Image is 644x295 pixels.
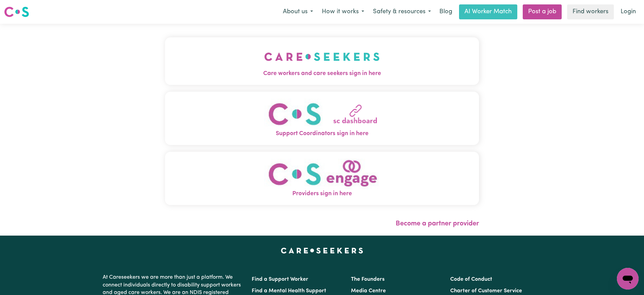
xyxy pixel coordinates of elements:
a: Blog [435,4,456,19]
a: Find a Support Worker [252,277,308,282]
span: Providers sign in here [165,189,479,198]
a: Careseekers logo [4,4,29,20]
button: Safety & resources [369,5,435,19]
a: Login [617,4,640,19]
a: Media Centre [351,288,386,294]
a: The Founders [351,277,385,282]
iframe: Button to launch messaging window [617,268,639,290]
span: Support Coordinators sign in here [165,129,479,138]
button: About us [278,5,317,19]
button: How it works [317,5,369,19]
a: Become a partner provider [396,220,479,227]
a: Find workers [567,4,614,19]
a: Post a job [523,4,562,19]
button: Support Coordinators sign in here [165,92,479,145]
a: Charter of Customer Service [450,288,522,294]
button: Care workers and care seekers sign in here [165,37,479,85]
a: AI Worker Match [459,4,517,19]
a: Careseekers home page [281,248,363,253]
a: Code of Conduct [450,277,492,282]
span: Care workers and care seekers sign in here [165,69,479,78]
img: Careseekers logo [4,6,29,18]
button: Providers sign in here [165,152,479,205]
